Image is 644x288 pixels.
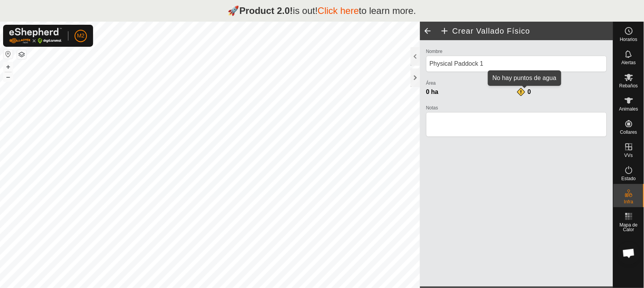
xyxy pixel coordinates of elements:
[622,60,636,65] span: Alertas
[426,80,517,87] label: Área
[622,176,636,181] span: Estado
[528,89,531,95] span: 0
[615,223,642,232] span: Mapa de Calor
[624,153,633,158] span: VVs
[9,28,62,44] img: Logo Gallagher
[620,130,637,135] span: Collares
[77,32,84,40] span: M2
[228,4,416,18] p: 🚀 is out! to learn more.
[3,62,13,72] button: +
[3,49,13,59] button: Restablecer Mapa
[619,84,638,88] span: Rebaños
[617,242,641,265] div: Chat abierto
[620,37,637,42] span: Horarios
[426,104,607,111] label: Notas
[624,199,633,204] span: Infra
[426,48,607,55] label: Nombre
[517,80,607,87] label: Puntos de Agua
[440,26,613,36] h2: Crear Vallado Físico
[318,5,359,16] a: Click here
[426,89,438,95] span: 0 ha
[240,5,293,16] strong: Product 2.0!
[3,72,13,82] button: –
[17,50,26,59] button: Capas del Mapa
[619,107,638,111] span: Animales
